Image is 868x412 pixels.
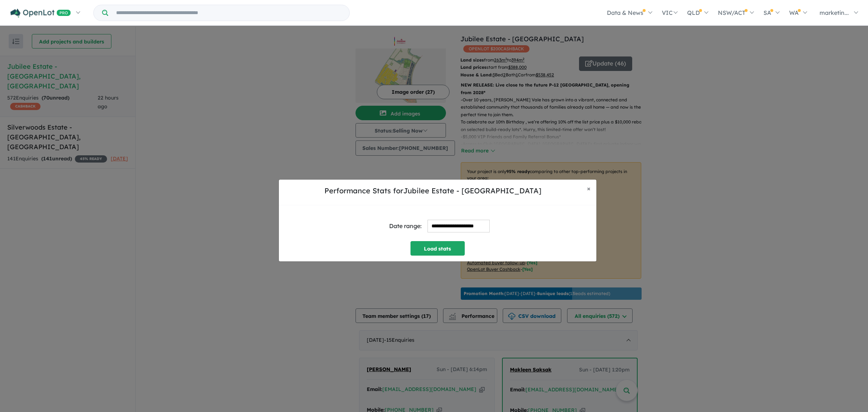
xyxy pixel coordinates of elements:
div: Date range: [389,221,422,231]
span: marketin... [820,9,849,16]
button: Load stats [410,241,465,256]
span: × [587,184,591,193]
img: Openlot PRO Logo White [10,9,71,18]
h5: Performance Stats for Jubilee Estate - [GEOGRAPHIC_DATA] [285,185,581,196]
input: Try estate name, suburb, builder or developer [110,5,348,21]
